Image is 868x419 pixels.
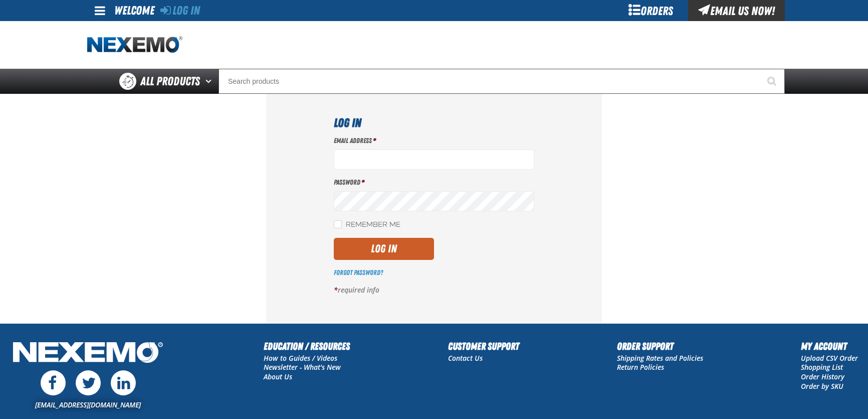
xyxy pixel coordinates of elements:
a: Upload CSV Order [801,353,858,363]
label: Email Address [334,136,534,146]
a: Log In [160,4,200,18]
input: Remember Me [334,220,342,228]
h2: Education / Resources [264,339,350,354]
a: Order History [801,372,844,381]
a: [EMAIL_ADDRESS][DOMAIN_NAME] [35,400,141,409]
button: Start Searching [760,69,785,94]
a: Forgot Password? [334,268,383,276]
a: Home [87,36,182,54]
img: Nexemo Logo [10,339,166,368]
a: Newsletter - What's New [264,362,341,372]
h1: Log In [334,114,534,132]
a: How to Guides / Videos [264,353,337,363]
h2: My Account [801,339,858,354]
span: All Products [140,72,200,90]
a: Shopping List [801,362,843,372]
h2: Customer Support [448,339,519,354]
a: About Us [264,372,292,381]
a: Return Policies [617,362,664,372]
a: Shipping Rates and Policies [617,353,703,363]
label: Password [334,178,534,187]
button: Log In [334,238,434,260]
input: Search [219,69,785,94]
button: Open All Products pages [202,69,219,94]
h2: Order Support [617,339,703,354]
img: Nexemo logo [87,36,182,54]
a: Order by SKU [801,381,843,391]
label: Remember Me [334,220,400,230]
p: required info [334,286,534,295]
a: Contact Us [448,353,483,363]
